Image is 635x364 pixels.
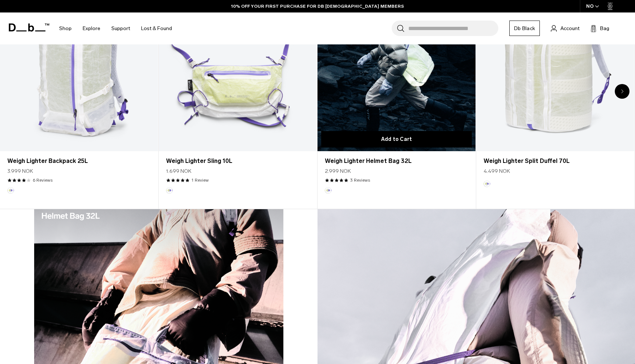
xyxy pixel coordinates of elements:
button: Add to Cart [321,131,472,148]
a: Weigh Lighter Backpack 25L [7,157,151,165]
a: Shop [59,15,72,41]
button: Bag [591,24,609,33]
span: Account [560,25,580,32]
span: 1.699 NOK [166,167,191,175]
a: 10% OFF YOUR FIRST PURCHASE FOR DB [DEMOGRAPHIC_DATA] MEMBERS [231,3,404,10]
span: Bag [600,25,609,32]
a: Db Black [509,21,540,36]
a: Weigh Lighter Sling 10L [166,157,309,165]
button: Aurora [325,187,331,194]
button: Aurora [484,181,490,187]
a: Lost & Found [141,15,172,41]
span: 3.999 NOK [7,167,33,175]
span: 2.999 NOK [325,167,351,175]
button: Aurora [166,187,173,194]
a: 6 reviews [33,177,53,183]
a: Support [111,15,130,41]
button: Aurora [7,187,14,194]
span: 4.499 NOK [484,167,510,175]
nav: Main Navigation [54,12,177,44]
a: Explore [83,15,100,41]
div: Next slide [615,84,629,99]
a: 3 reviews [350,177,370,183]
a: 1 reviews [191,177,209,183]
a: Weigh Lighter Split Duffel 70L [484,157,627,165]
a: Weigh Lighter Helmet Bag 32L [325,157,468,165]
a: Account [551,24,580,33]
